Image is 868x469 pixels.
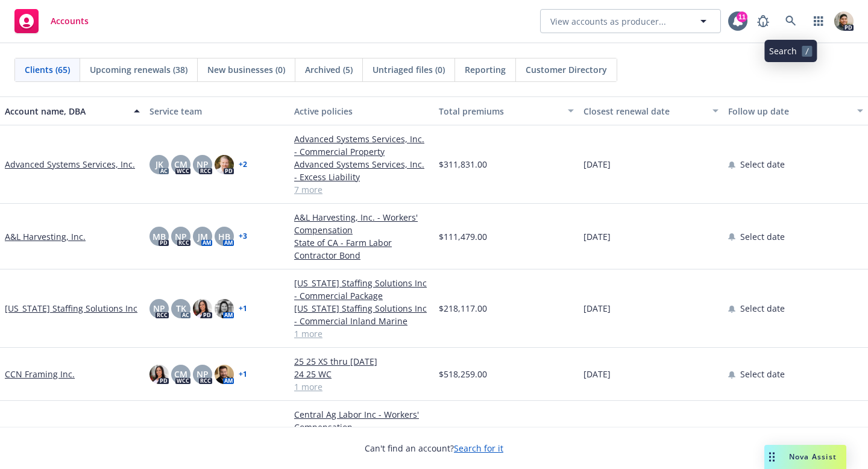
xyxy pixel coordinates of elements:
span: [DATE] [583,302,611,315]
span: Accounts [51,16,89,26]
a: + 1 [239,305,247,312]
a: State of CA - Farm Labor Contractor Bond [294,236,429,262]
img: photo [193,299,212,318]
span: Select date [740,158,785,171]
a: Central Ag Labor Inc - Workers' Compensation [294,408,429,433]
a: [US_STATE] Staffing Solutions Inc - Commercial Package [294,277,429,302]
span: MB [153,230,166,243]
span: $518,259.00 [439,368,487,380]
button: Closest renewal date [579,96,723,125]
a: Advanced Systems Services, Inc. - Excess Liability [294,158,429,183]
button: View accounts as producer... [540,9,721,33]
span: Can't find an account? [365,442,503,455]
span: Select date [740,368,785,380]
span: $111,479.00 [439,230,487,243]
img: photo [149,365,169,384]
button: Service team [145,96,289,125]
a: A&L Harvesting, Inc. [5,230,86,243]
div: Account name, DBA [5,105,127,118]
img: photo [215,365,234,384]
span: Select date [740,230,785,243]
span: Nova Assist [789,452,837,462]
span: CM [174,158,187,171]
button: Total premiums [434,96,579,125]
div: Service team [149,105,285,118]
a: [US_STATE] Staffing Solutions Inc [5,302,137,315]
span: HB [218,230,230,243]
a: + 1 [239,371,247,378]
div: Total premiums [439,105,561,118]
div: 11 [737,11,747,22]
img: photo [834,11,854,31]
div: Drag to move [764,445,779,469]
span: Customer Directory [526,63,607,76]
div: Follow up date [728,105,850,118]
a: Switch app [807,9,831,33]
span: $311,831.00 [439,158,487,171]
a: 1 more [294,380,429,393]
a: + 3 [239,233,247,240]
span: JK [156,158,163,171]
span: Clients (65) [25,63,70,76]
span: NP [197,368,209,380]
span: [DATE] [583,230,611,243]
span: Upcoming renewals (38) [90,63,187,76]
span: NP [175,230,187,243]
span: Archived (5) [305,63,353,76]
span: [DATE] [583,368,611,380]
a: Advanced Systems Services, Inc. - Commercial Property [294,133,429,158]
a: 1 more [294,327,429,340]
a: + 2 [239,161,247,168]
button: Follow up date [723,96,868,125]
a: Search for it [454,442,503,454]
span: NP [197,158,209,171]
span: CM [174,368,187,380]
span: [DATE] [583,158,611,171]
span: NP [153,302,165,315]
a: 7 more [294,183,429,196]
a: CCN Framing Inc. [5,368,75,380]
span: New businesses (0) [207,63,285,76]
span: TK [176,302,186,315]
div: Active policies [294,105,429,118]
span: View accounts as producer... [550,15,666,28]
button: Active policies [289,96,434,125]
span: $218,117.00 [439,302,487,315]
img: photo [215,299,234,318]
a: Accounts [10,4,93,38]
a: Report a Bug [751,9,775,33]
a: Advanced Systems Services, Inc. [5,158,135,171]
img: photo [215,155,234,174]
a: 24 25 WC [294,368,429,380]
div: Closest renewal date [583,105,705,118]
a: [US_STATE] Staffing Solutions Inc - Commercial Inland Marine [294,302,429,327]
button: Nova Assist [764,445,846,469]
span: Reporting [465,63,506,76]
a: A&L Harvesting, Inc. - Workers' Compensation [294,211,429,236]
a: 25 25 XS thru [DATE] [294,355,429,368]
span: JM [198,230,208,243]
span: Select date [740,302,785,315]
span: Untriaged files (0) [373,63,445,76]
a: Search [779,9,803,33]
